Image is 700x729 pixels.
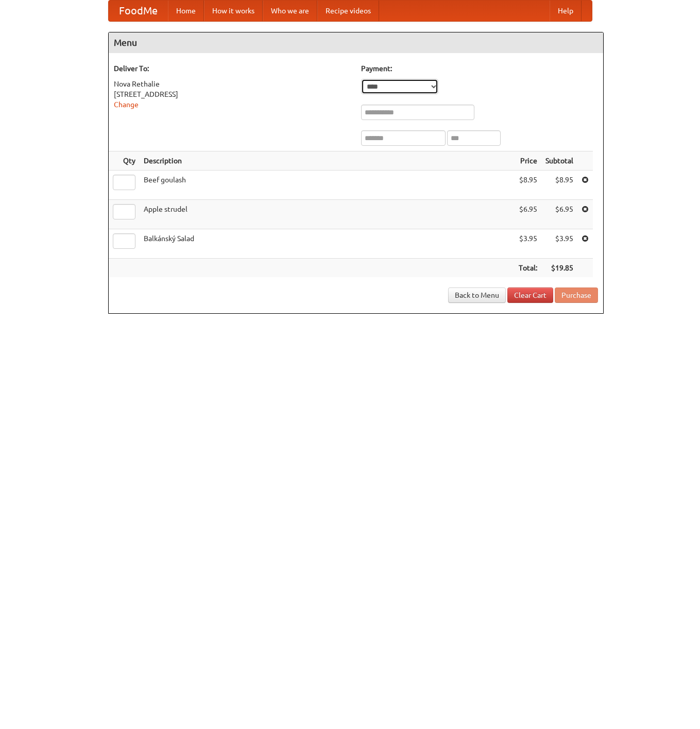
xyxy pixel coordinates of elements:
th: Price [515,151,541,171]
h5: Deliver To: [114,63,351,74]
td: $3.95 [541,229,577,259]
th: Subtotal [541,151,577,171]
th: $19.85 [541,259,577,278]
div: [STREET_ADDRESS] [114,89,351,99]
td: $6.95 [515,200,541,229]
td: $8.95 [541,171,577,200]
th: Total: [515,259,541,278]
a: How it works [204,1,263,21]
td: $6.95 [541,200,577,229]
a: Recipe videos [317,1,379,21]
td: $8.95 [515,171,541,200]
a: Clear Cart [507,287,553,303]
h4: Menu [109,32,603,53]
a: Change [114,100,139,109]
td: Beef goulash [140,171,515,200]
a: Who we are [263,1,317,21]
div: Nova Rethalie [114,79,351,89]
a: FoodMe [109,1,168,21]
a: Help [550,1,582,21]
td: Balkánský Salad [140,229,515,259]
a: Home [168,1,204,21]
td: $3.95 [515,229,541,259]
td: Apple strudel [140,200,515,229]
button: Purchase [555,287,598,303]
a: Back to Menu [448,287,506,303]
th: Qty [109,151,140,171]
th: Description [140,151,515,171]
h5: Payment: [361,63,598,74]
